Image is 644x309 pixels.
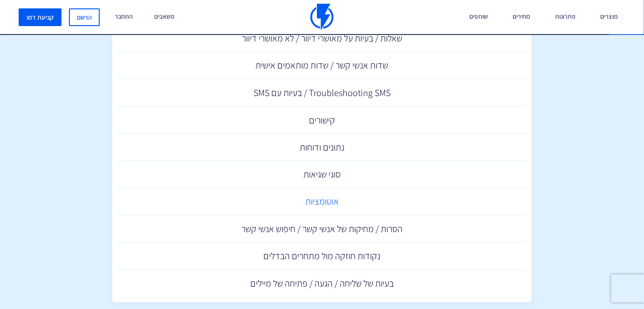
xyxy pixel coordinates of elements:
[117,270,527,298] a: בעיות של שליחה / הגעה / פתיחה של מיילים
[117,188,527,216] a: אוטומציות
[19,8,62,26] a: קביעת דמו
[117,216,527,243] a: הסרות / מחיקות של אנשי קשר / חיפוש אנשי קשר
[69,8,100,26] a: הרשם
[117,134,527,161] a: נתונים ודוחות
[117,243,527,270] a: נקודות חוזקה מול מתחרים הבדלים
[117,52,527,79] a: שדות אנשי קשר / שדות מותאמים אישית
[117,161,527,189] a: סוגי שגיאות
[117,107,527,134] a: קישורים
[117,25,527,52] a: שאלות / בעיות על מאושרי דיוור / לא מאושרי דיוור
[117,79,527,107] a: Troubleshooting SMS / בעיות עם SMS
